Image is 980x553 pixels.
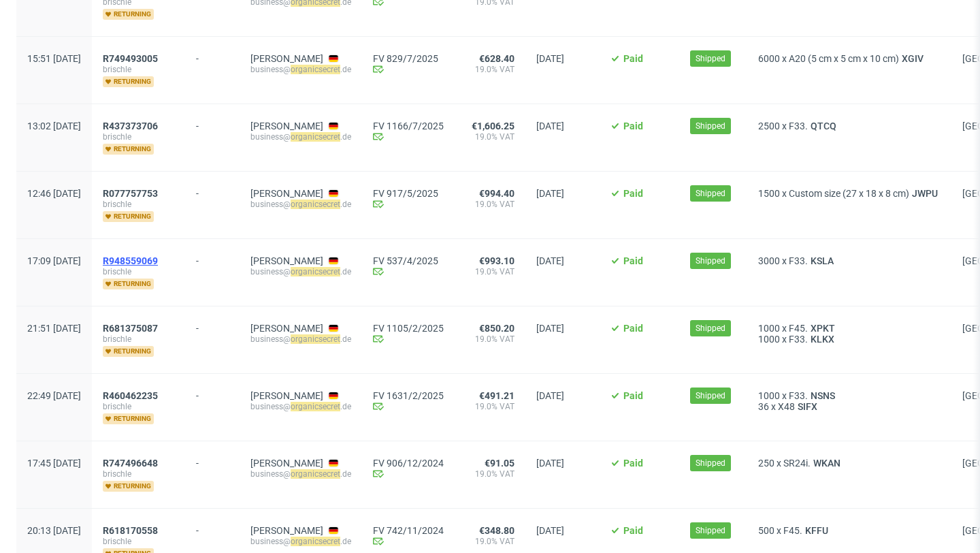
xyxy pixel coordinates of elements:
span: Paid [623,390,643,401]
a: NSNS [808,390,838,401]
a: FV 1631/2/2025 [373,390,444,401]
span: F33. [789,255,808,266]
a: [PERSON_NAME] [250,525,323,536]
div: x [758,53,941,64]
div: x [758,188,941,199]
span: €628.40 [479,53,514,64]
span: brischle [103,469,174,479]
span: brischle [103,266,174,277]
span: QTCQ [808,121,839,131]
a: XPKT [808,323,838,334]
a: SIFX [795,401,820,412]
span: KLKX [808,334,837,345]
span: returning [103,481,154,492]
span: €1,606.25 [472,121,514,131]
span: €348.80 [479,525,514,536]
mark: organicsecret [291,469,340,479]
span: returning [103,413,154,424]
span: Paid [623,188,643,199]
span: [DATE] [536,121,564,131]
div: x [758,390,941,401]
span: [DATE] [536,255,564,266]
span: R618170558 [103,525,158,536]
span: brischle [103,536,174,547]
a: [PERSON_NAME] [250,323,323,334]
span: 1000 [758,323,780,334]
span: brischle [103,131,174,142]
span: 21:51 [DATE] [27,323,81,334]
span: Shipped [696,322,725,334]
span: returning [103,279,154,289]
span: Shipped [696,120,725,132]
span: Shipped [696,255,725,267]
span: F45. [783,525,802,536]
div: business@ .de [250,131,351,142]
span: 19.0% VAT [465,199,514,210]
span: Paid [623,255,643,266]
span: R749493005 [103,53,158,64]
div: x [758,401,941,412]
span: 1500 [758,188,780,199]
span: 17:45 [DATE] [27,458,81,469]
a: FV 742/11/2024 [373,525,444,536]
span: 19.0% VAT [465,401,514,412]
span: F33. [789,390,808,401]
a: FV 537/4/2025 [373,255,444,266]
span: 19.0% VAT [465,131,514,142]
a: R747496648 [103,458,161,469]
span: 3000 [758,255,780,266]
a: JWPU [909,188,941,199]
span: [DATE] [536,390,564,401]
span: returning [103,211,154,222]
span: 19.0% VAT [465,266,514,277]
div: business@ .de [250,64,351,75]
div: x [758,121,941,131]
a: [PERSON_NAME] [250,255,323,266]
a: FV 906/12/2024 [373,458,444,469]
span: R948559069 [103,255,158,266]
a: FV 1105/2/2025 [373,323,444,334]
span: KFFU [802,525,831,536]
div: business@ .de [250,334,351,345]
span: 19.0% VAT [465,64,514,75]
span: [DATE] [536,53,564,64]
div: - [196,250,229,266]
span: 19.0% VAT [465,469,514,479]
div: x [758,255,941,266]
mark: organicsecret [291,537,340,546]
span: €491.21 [479,390,514,401]
span: SR24i. [783,458,811,469]
span: R747496648 [103,458,158,469]
span: 13:02 [DATE] [27,121,81,131]
a: R437373706 [103,121,161,131]
span: brischle [103,401,174,412]
span: 36 [758,401,769,412]
div: - [196,48,229,64]
a: FV 917/5/2025 [373,188,444,199]
a: [PERSON_NAME] [250,188,323,199]
a: [PERSON_NAME] [250,458,323,469]
span: 2500 [758,121,780,131]
span: returning [103,76,154,87]
span: 17:09 [DATE] [27,255,81,266]
span: returning [103,346,154,357]
span: 19.0% VAT [465,334,514,345]
mark: organicsecret [291,402,340,411]
a: R749493005 [103,53,161,64]
a: XGIV [899,53,926,64]
span: F33. [789,121,808,131]
a: R618170558 [103,525,161,536]
span: brischle [103,64,174,75]
span: brischle [103,334,174,345]
span: Paid [623,323,643,334]
span: 1000 [758,334,780,345]
span: R460462235 [103,390,158,401]
span: [DATE] [536,525,564,536]
span: Paid [623,53,643,64]
span: KSLA [808,255,836,266]
span: €993.10 [479,255,514,266]
span: 19.0% VAT [465,536,514,547]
